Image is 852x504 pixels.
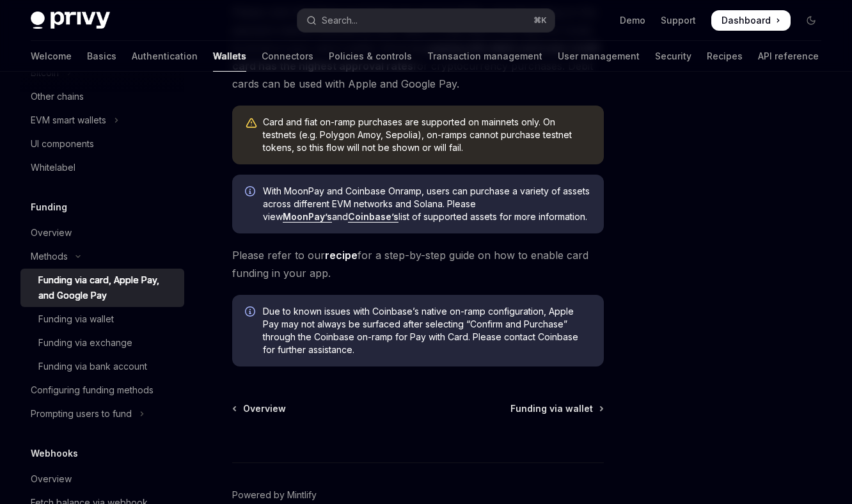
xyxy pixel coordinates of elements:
div: Funding via wallet [38,311,114,327]
div: Other chains [31,89,84,104]
a: Demo [620,14,645,27]
div: Funding via card, Apple Pay, and Google Pay [38,272,177,303]
a: Funding via wallet [20,308,184,331]
a: User management [558,41,640,72]
button: Toggle Methods section [20,245,184,268]
a: MoonPay’s [283,211,332,223]
span: ⌘ K [533,15,547,26]
div: Prompting users to fund [31,406,132,421]
a: Welcome [31,41,72,72]
div: Search... [322,13,358,28]
a: Transaction management [427,41,542,72]
a: Other chains [20,85,184,108]
a: recipe [325,249,358,262]
a: Configuring funding methods [20,379,184,402]
svg: Warning [245,117,258,130]
a: Wallets [213,41,246,72]
a: Overview [20,221,184,244]
div: UI components [31,136,94,152]
span: Due to known issues with Coinbase’s native on-ramp configuration, Apple Pay may not always be sur... [263,305,591,356]
div: Configuring funding methods [31,382,154,398]
span: Overview [243,402,286,415]
a: API reference [758,41,819,72]
a: UI components [20,132,184,155]
a: Overview [20,468,184,491]
a: Funding via card, Apple Pay, and Google Pay [20,269,184,307]
svg: Info [245,186,258,199]
button: Toggle EVM smart wallets section [20,109,184,132]
a: Powered by Mintlify [232,489,317,501]
div: EVM smart wallets [31,113,106,128]
a: Funding via exchange [20,331,184,354]
div: Funding via exchange [38,335,132,350]
a: Support [661,14,696,27]
button: Toggle dark mode [801,10,821,31]
a: Authentication [132,41,198,72]
img: dark logo [31,12,110,29]
span: Funding via wallet [510,402,593,415]
a: Dashboard [711,10,791,31]
a: Basics [87,41,116,72]
button: Open search [297,9,554,32]
h5: Funding [31,200,67,215]
div: Funding via bank account [38,359,147,374]
a: Funding via bank account [20,355,184,378]
div: Whitelabel [31,160,75,175]
a: Policies & controls [329,41,412,72]
a: Funding via wallet [510,402,603,415]
span: With MoonPay and Coinbase Onramp, users can purchase a variety of assets across different EVM net... [263,185,591,223]
a: Recipes [707,41,743,72]
svg: Info [245,306,258,319]
div: Overview [31,225,72,240]
a: Coinbase’s [348,211,398,223]
div: Card and fiat on-ramp purchases are supported on mainnets only. On testnets (e.g. Polygon Amoy, S... [263,116,591,154]
span: Dashboard [722,14,771,27]
a: Overview [233,402,286,415]
h5: Webhooks [31,446,78,461]
button: Toggle Prompting users to fund section [20,402,184,425]
div: Overview [31,471,72,487]
div: Methods [31,249,68,264]
a: Connectors [262,41,313,72]
a: Whitelabel [20,156,184,179]
a: Security [655,41,691,72]
span: Please refer to our for a step-by-step guide on how to enable card funding in your app. [232,246,604,282]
